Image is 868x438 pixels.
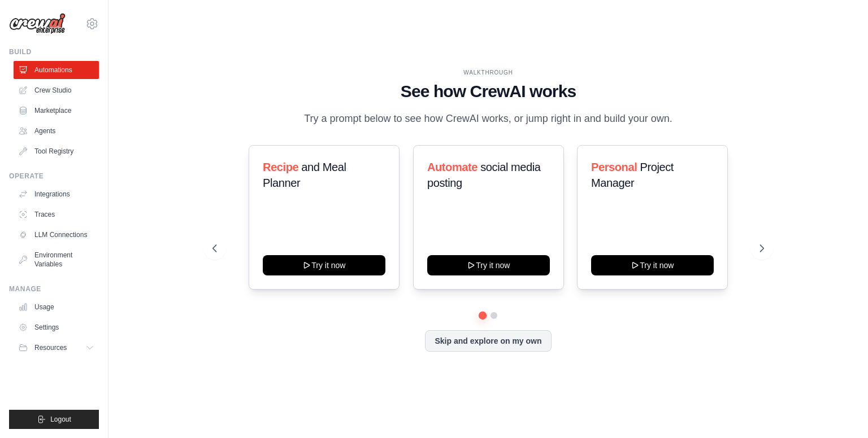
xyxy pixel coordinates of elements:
a: Agents [14,122,99,140]
a: Tool Registry [14,142,99,160]
a: Settings [14,318,99,336]
a: Automations [14,61,99,79]
span: Logout [50,415,71,424]
a: Crew Studio [14,81,99,99]
iframe: Chat Widget [811,384,868,438]
div: WALKTHROUGH [212,68,764,77]
div: Build [9,47,99,56]
a: Usage [14,298,99,316]
a: LLM Connections [14,226,99,244]
span: and Meal Planner [263,161,346,189]
button: Resources [14,339,99,357]
button: Try it now [263,255,385,275]
button: Try it now [591,255,714,275]
a: Environment Variables [14,246,99,273]
p: Try a prompt below to see how CrewAI works, or jump right in and build your own. [298,111,678,127]
span: social media posting [427,161,541,189]
button: Logout [9,410,99,429]
a: Traces [14,205,99,224]
h1: See how CrewAI works [212,81,764,102]
img: Logo [9,13,66,34]
div: Operate [9,172,99,181]
span: Automate [427,161,478,173]
span: Recipe [263,161,298,173]
button: Skip and explore on my own [425,330,551,352]
div: Manage [9,284,99,294]
button: Try it now [427,255,550,275]
a: Integrations [14,185,99,203]
a: Marketplace [14,102,99,120]
span: Personal [591,161,637,173]
span: Resources [34,343,67,352]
